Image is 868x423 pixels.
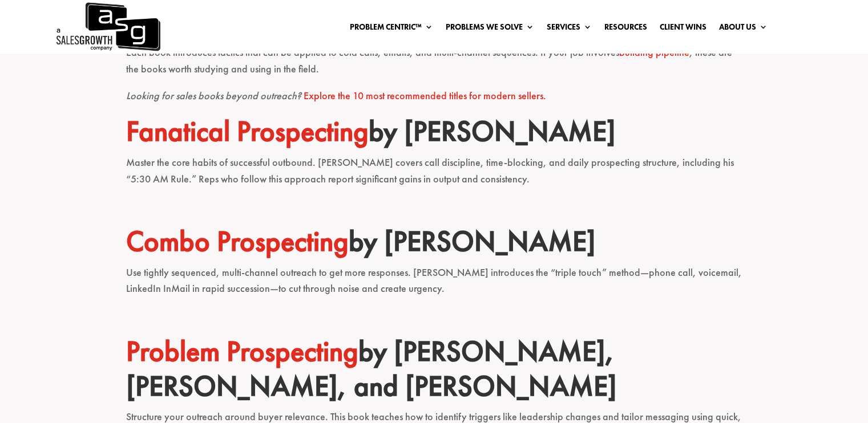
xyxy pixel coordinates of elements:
a: building pipeline [619,46,689,59]
a: Fanatical Prospecting [126,113,369,149]
a: Combo Prospecting [126,223,349,259]
h2: by [PERSON_NAME], [PERSON_NAME], and [PERSON_NAME] [126,334,742,409]
a: Services [547,23,592,35]
h2: by [PERSON_NAME] [126,114,742,154]
em: Looking for sales books beyond outreach? [126,89,301,102]
p: Each book introduces tactics that can be applied to cold calls, emails, and multi-channel sequenc... [126,44,742,88]
a: Client Wins [660,23,706,35]
a: Resources [604,23,647,35]
p: Master the core habits of successful outbound. [PERSON_NAME] covers call discipline, time-blockin... [126,154,742,198]
a: Explore the 10 most recommended titles for modern sellers. [304,89,546,102]
a: Problem Prospecting [126,333,358,369]
p: Use tightly sequenced, multi-channel outreach to get more responses. [PERSON_NAME] introduces the... [126,265,742,308]
h2: by [PERSON_NAME] [126,224,742,264]
a: About Us [719,23,768,35]
a: Problem Centric™ [350,23,433,35]
a: Problems We Solve [446,23,534,35]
